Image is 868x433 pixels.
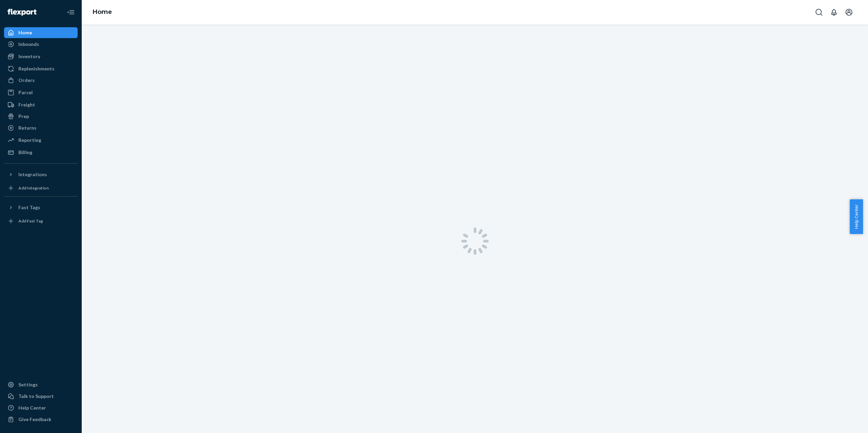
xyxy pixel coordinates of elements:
a: Billing [4,147,78,158]
button: Open account menu [842,5,856,19]
div: Returns [18,124,36,131]
a: Inbounds [4,39,78,50]
div: Prep [18,113,29,120]
a: Add Integration [4,183,78,194]
button: Help Center [850,199,863,234]
a: Orders [4,75,78,86]
a: Prep [4,111,78,122]
div: Replenishments [18,65,54,72]
a: Inventory [4,51,78,62]
ol: breadcrumbs [87,2,117,22]
a: Add Fast Tag [4,216,78,227]
div: Parcel [18,89,33,96]
button: Talk to Support [4,391,78,402]
a: Replenishments [4,63,78,74]
a: Returns [4,122,78,133]
div: Inventory [18,53,40,60]
div: Integrations [18,171,47,178]
div: Fast Tags [18,204,40,211]
div: Billing [18,149,32,156]
div: Add Integration [18,185,49,191]
div: Orders [18,77,35,84]
div: Home [18,29,32,36]
a: Freight [4,99,78,110]
div: Reporting [18,137,41,144]
button: Fast Tags [4,202,78,213]
a: Help Center [4,402,78,413]
button: Integrations [4,169,78,180]
button: Close Navigation [64,5,78,19]
div: Give Feedback [18,416,51,423]
button: Open notifications [827,5,841,19]
button: Open Search Box [812,5,826,19]
div: Settings [18,381,38,388]
div: Add Fast Tag [18,218,43,224]
a: Parcel [4,87,78,98]
a: Reporting [4,135,78,146]
div: Freight [18,101,35,108]
a: Home [4,27,78,38]
img: Flexport logo [7,9,36,16]
button: Give Feedback [4,414,78,425]
div: Help Center [18,404,46,411]
div: Inbounds [18,41,39,48]
a: Settings [4,379,78,390]
div: Talk to Support [18,393,54,400]
a: Home [93,8,112,16]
